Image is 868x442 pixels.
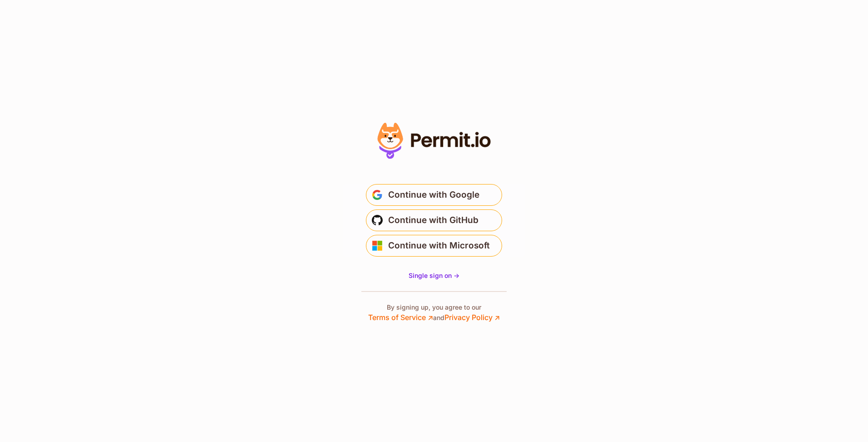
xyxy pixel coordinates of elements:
span: Single sign on -> [409,272,459,279]
button: Continue with Microsoft [366,235,502,257]
p: By signing up, you agree to our and [368,303,500,323]
a: Privacy Policy ↗ [444,313,500,322]
button: Continue with Google [366,184,502,206]
a: Terms of Service ↗ [368,313,433,322]
span: Continue with Microsoft [388,238,490,253]
a: Single sign on -> [409,271,459,280]
span: Continue with Google [388,188,479,202]
button: Continue with GitHub [366,209,502,231]
span: Continue with GitHub [388,213,478,228]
